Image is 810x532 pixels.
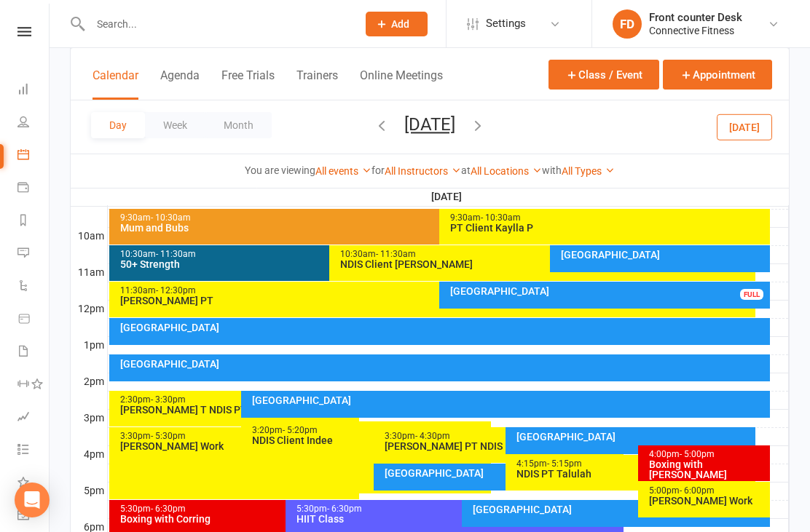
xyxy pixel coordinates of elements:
[71,482,107,500] th: 5pm
[648,459,768,480] div: Boxing with [PERSON_NAME]
[119,286,753,295] div: 11:30am
[17,205,50,238] a: Reports
[562,165,615,177] a: All Types
[221,68,275,100] button: Free Trials
[251,435,488,445] div: NDIS Client Indee
[151,431,186,441] span: - 5:30pm
[205,112,272,138] button: Month
[648,496,768,506] div: [PERSON_NAME] Work
[449,213,767,223] div: 9:30am
[449,286,767,296] div: [GEOGRAPHIC_DATA]
[376,249,416,259] span: - 11:30am
[547,458,582,469] span: - 5:15pm
[648,486,768,496] div: 5:00pm
[93,68,138,100] button: Calendar
[315,165,371,177] a: All events
[119,504,444,514] div: 5:30pm
[71,227,107,245] th: 10am
[156,249,196,259] span: - 11:30am
[119,359,768,369] div: [GEOGRAPHIC_DATA]
[283,425,318,435] span: - 5:20pm
[371,164,385,176] strong: for
[156,285,196,295] span: - 12:30pm
[461,164,471,176] strong: at
[160,68,200,100] button: Agenda
[71,336,107,354] th: 1pm
[649,11,742,24] div: Front counter Desk
[119,223,753,233] div: Mum and Bubs
[717,114,772,140] button: [DATE]
[119,250,532,259] div: 10:30am
[119,441,356,451] div: [PERSON_NAME] Work
[385,165,461,177] a: All Instructors
[366,12,428,36] button: Add
[296,68,338,100] button: Trainers
[119,432,356,441] div: 3:30pm
[17,467,50,500] a: What's New
[107,188,789,206] th: [DATE]
[86,14,347,34] input: Search...
[17,74,50,107] a: Dashboard
[516,469,752,479] div: NDIS PT Talulah
[119,259,532,269] div: 50+ Strength
[251,395,767,405] div: [GEOGRAPHIC_DATA]
[560,250,768,260] div: [GEOGRAPHIC_DATA]
[17,140,50,172] a: Calendar
[680,449,715,459] span: - 5:00pm
[251,426,488,435] div: 3:20pm
[71,373,107,391] th: 2pm
[339,250,752,259] div: 10:30am
[384,432,621,441] div: 3:30pm
[17,107,50,140] a: People
[119,295,753,306] div: [PERSON_NAME] PT
[17,402,50,434] a: Assessments
[119,395,356,405] div: 2:30pm
[449,223,767,233] div: PT Client Kaylla P
[119,213,753,223] div: 9:30am
[472,504,768,515] div: [GEOGRAPHIC_DATA]
[71,263,107,282] th: 11am
[415,431,450,441] span: - 4:30pm
[613,9,642,39] div: FD
[91,112,145,138] button: Day
[384,441,621,451] div: [PERSON_NAME] PT NDIS
[71,300,107,318] th: 12pm
[151,504,186,514] span: - 6:30pm
[71,409,107,427] th: 3pm
[471,165,542,177] a: All Locations
[119,322,768,333] div: [GEOGRAPHIC_DATA]
[151,394,186,405] span: - 3:30pm
[71,445,107,464] th: 4pm
[516,432,752,442] div: [GEOGRAPHIC_DATA]
[663,60,772,90] button: Appointment
[542,164,562,176] strong: with
[151,213,191,223] span: - 10:30am
[15,483,50,517] div: Open Intercom Messenger
[296,504,621,514] div: 5:30pm
[516,459,752,469] div: 4:15pm
[649,24,742,37] div: Connective Fitness
[119,405,356,415] div: [PERSON_NAME] T NDIS PT
[391,18,409,30] span: Add
[481,213,521,223] span: - 10:30am
[648,450,768,459] div: 4:00pm
[327,504,362,514] span: - 6:30pm
[119,514,444,524] div: Boxing with Corring
[680,485,715,496] span: - 6:00pm
[360,68,443,100] button: Online Meetings
[17,303,50,336] a: Product Sales
[404,114,455,135] button: [DATE]
[17,172,50,205] a: Payments
[740,289,763,300] div: FULL
[548,60,659,90] button: Class / Event
[245,164,315,176] strong: You are viewing
[384,468,621,478] div: [GEOGRAPHIC_DATA]
[339,259,752,269] div: NDIS Client [PERSON_NAME]
[486,7,526,40] span: Settings
[145,112,205,138] button: Week
[296,514,621,524] div: HIIT Class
